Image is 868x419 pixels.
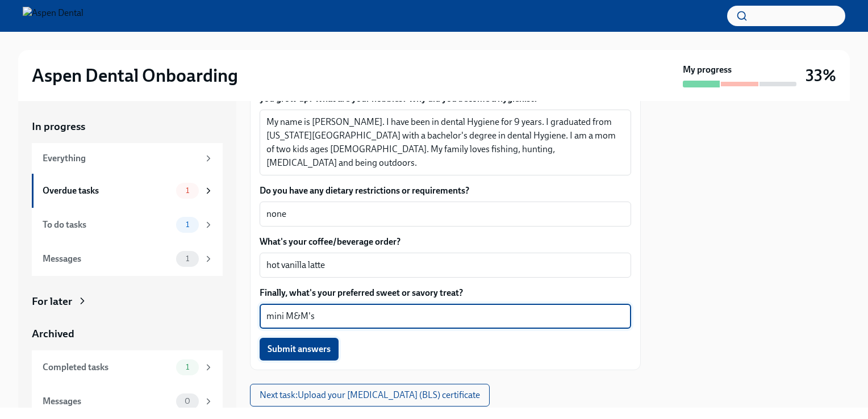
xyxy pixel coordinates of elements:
[178,397,197,405] span: 0
[32,326,223,341] a: Archived
[268,343,331,355] span: Submit answers
[32,384,223,418] a: Messages0
[250,384,490,407] button: Next task:Upload your [MEDICAL_DATA] (BLS) certificate
[43,185,172,197] div: Overdue tasks
[260,338,339,361] button: Submit answers
[260,287,631,299] label: Finally, what's your preferred sweet or savory treat?
[266,115,624,170] textarea: My name is [PERSON_NAME]. I have been in dental Hygiene for 9 years. I graduated from [US_STATE][...
[43,395,172,408] div: Messages
[179,220,196,229] span: 1
[43,253,172,265] div: Messages
[32,143,223,174] a: Everything
[806,65,836,86] h3: 33%
[32,64,238,87] h2: Aspen Dental Onboarding
[179,254,196,263] span: 1
[32,208,223,242] a: To do tasks1
[32,294,223,309] a: For later
[683,64,732,76] strong: My progress
[43,361,172,374] div: Completed tasks
[260,236,631,248] label: What's your coffee/beverage order?
[23,7,84,25] img: Aspen Dental
[32,350,223,384] a: Completed tasks1
[260,389,480,401] span: Next task : Upload your [MEDICAL_DATA] (BLS) certificate
[32,294,72,309] div: For later
[266,309,624,323] textarea: mini M&M's
[266,258,624,272] textarea: hot vanilla latte
[179,186,196,195] span: 1
[43,152,199,165] div: Everything
[32,119,223,134] a: In progress
[32,242,223,276] a: Messages1
[266,207,624,221] textarea: none
[179,363,196,371] span: 1
[32,174,223,208] a: Overdue tasks1
[260,185,631,197] label: Do you have any dietary restrictions or requirements?
[43,219,172,231] div: To do tasks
